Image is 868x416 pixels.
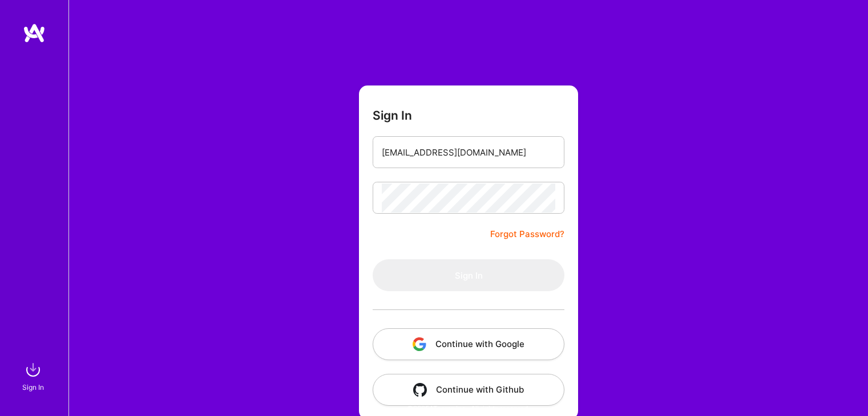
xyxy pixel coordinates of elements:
[373,328,564,360] button: Continue with Google
[413,337,426,351] img: icon
[373,374,564,406] button: Continue with Github
[22,381,44,393] div: Sign In
[373,108,412,123] h3: Sign In
[24,358,45,393] a: sign inSign In
[413,383,427,397] img: icon
[23,23,46,43] img: logo
[22,358,45,381] img: sign in
[373,259,564,291] button: Sign In
[490,227,564,241] a: Forgot Password?
[382,138,555,167] input: Email...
